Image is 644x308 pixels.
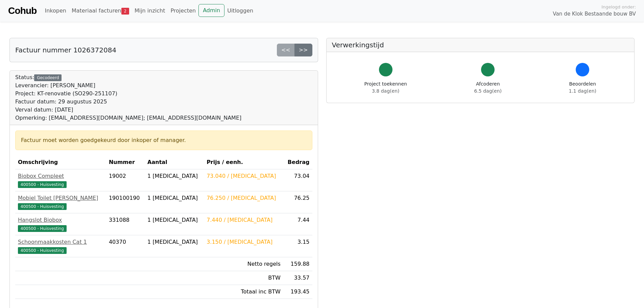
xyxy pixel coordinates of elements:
div: Mobiel Toilet [PERSON_NAME] [18,194,103,202]
div: 1 [MEDICAL_DATA] [147,194,201,202]
td: BTW [204,271,283,285]
td: 193.45 [283,285,312,299]
h5: Factuur nummer 1026372084 [15,46,116,54]
div: Leverancier: [PERSON_NAME] [15,81,241,90]
div: Biobox Compleet [18,172,103,180]
div: 1 [MEDICAL_DATA] [147,172,201,180]
div: Project toekennen [364,80,407,95]
div: 1 [MEDICAL_DATA] [147,216,201,224]
div: Hangslot Biobox [18,216,103,224]
span: 400500 - Huisvesting [18,203,67,210]
div: Gecodeerd [34,74,62,81]
td: Totaal inc BTW [204,285,283,299]
td: Netto regels [204,257,283,271]
td: 33.57 [283,271,312,285]
a: Hangslot Biobox400500 - Huisvesting [18,216,103,232]
div: 73.040 / [MEDICAL_DATA] [207,172,281,180]
div: Opmerking: [EMAIL_ADDRESS][DOMAIN_NAME]; [EMAIL_ADDRESS][DOMAIN_NAME] [15,114,241,122]
td: 331088 [106,213,145,235]
a: Schoonmaakkosten Cat 1400500 - Huisvesting [18,238,103,254]
span: 3.8 dag(en) [372,88,399,94]
th: Bedrag [283,156,312,169]
span: 2 [121,8,129,15]
a: Inkopen [42,4,69,18]
td: 73.04 [283,169,312,191]
div: 7.440 / [MEDICAL_DATA] [207,216,281,224]
span: 400500 - Huisvesting [18,247,67,254]
td: 159.88 [283,257,312,271]
div: Verval datum: [DATE] [15,106,241,114]
a: Admin [198,4,224,17]
div: Afcoderen [474,80,502,95]
span: 400500 - Huisvesting [18,181,67,188]
div: 1 [MEDICAL_DATA] [147,238,201,246]
div: Beoordelen [569,80,596,95]
td: 7.44 [283,213,312,235]
td: 40370 [106,235,145,257]
div: 3.150 / [MEDICAL_DATA] [207,238,281,246]
th: Prijs / eenh. [204,156,283,169]
th: Omschrijving [15,156,106,169]
a: Mobiel Toilet [PERSON_NAME]400500 - Huisvesting [18,194,103,210]
a: >> [294,44,312,56]
td: 3.15 [283,235,312,257]
span: 6.5 dag(en) [474,88,502,94]
td: 190100190 [106,191,145,213]
th: Nummer [106,156,145,169]
a: Mijn inzicht [132,4,168,18]
span: 400500 - Huisvesting [18,225,67,232]
div: Project: KT-renovatie (SO290-251107) [15,90,241,98]
th: Aantal [145,156,204,169]
div: Factuur datum: 29 augustus 2025 [15,98,241,106]
span: 1.1 dag(en) [569,88,596,94]
div: Schoonmaakkosten Cat 1 [18,238,103,246]
h5: Verwerkingstijd [332,41,629,49]
span: Ingelogd onder: [601,4,636,10]
a: Cohub [8,3,37,19]
a: Uitloggen [224,4,256,18]
div: Status: [15,73,241,122]
td: 19002 [106,169,145,191]
span: Van de Klok Bestaande bouw BV [553,10,636,18]
td: 76.25 [283,191,312,213]
div: 76.250 / [MEDICAL_DATA] [207,194,281,202]
a: Biobox Compleet400500 - Huisvesting [18,172,103,188]
a: Materiaal facturen2 [69,4,132,18]
div: Factuur moet worden goedgekeurd door inkoper of manager. [21,136,307,144]
a: Projecten [168,4,198,18]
